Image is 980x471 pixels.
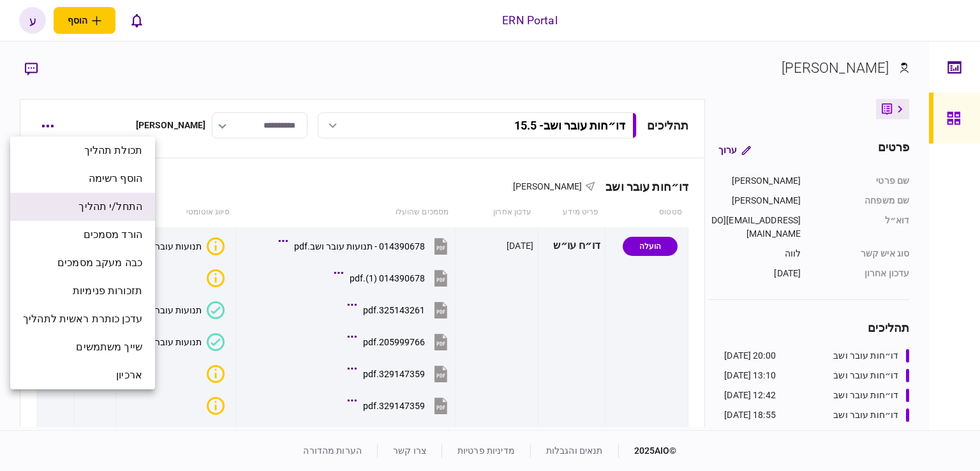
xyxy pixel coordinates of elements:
span: תכולת תהליך [84,143,142,158]
span: שייך משתמשים [76,340,142,355]
span: הורד מסמכים [84,227,142,243]
span: תזכורות פנימיות [73,283,142,299]
span: ארכיון [116,368,142,383]
span: עדכן כותרת ראשית לתהליך [23,311,142,327]
span: הוסף רשימה [89,171,142,186]
span: כבה מעקב מסמכים [57,255,142,271]
span: התחל/י תהליך [78,199,142,214]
